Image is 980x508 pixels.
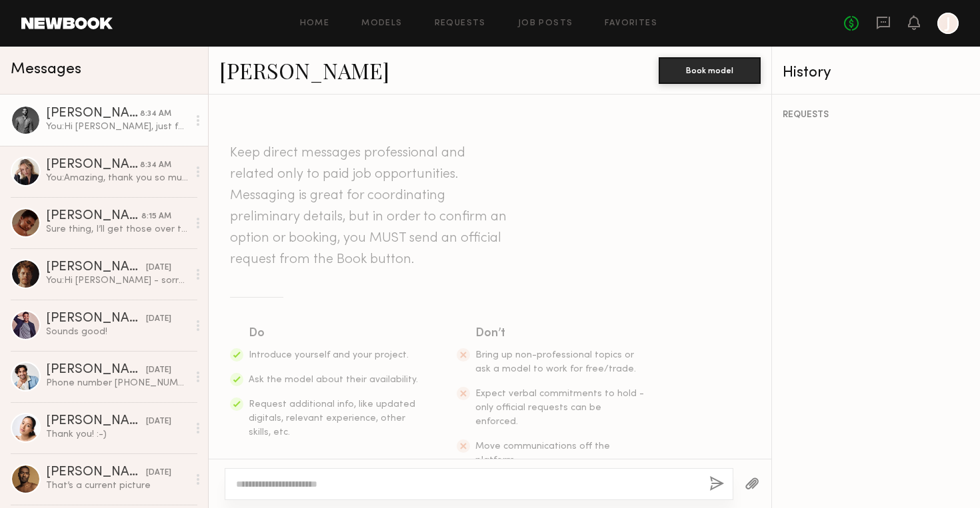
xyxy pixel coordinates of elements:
[146,415,171,428] div: [DATE]
[475,442,610,465] span: Move communications off the platform.
[219,56,389,85] a: [PERSON_NAME]
[249,351,409,360] span: Introduce yourself and your project.
[46,121,188,133] div: You: Hi [PERSON_NAME], just following up here! We're hoping to lock by EOW
[140,108,171,121] div: 8:34 AM
[46,274,188,287] div: You: Hi [PERSON_NAME] - sorry for the late response but we figured it out, all set. Thanks again.
[46,377,188,389] div: Phone number [PHONE_NUMBER] Email [EMAIL_ADDRESS][DOMAIN_NAME]
[230,142,510,270] header: Keep direct messages professional and related only to paid job opportunities. Messaging is great ...
[46,210,141,223] div: [PERSON_NAME]
[249,376,418,384] span: Ask the model about their availability.
[475,351,636,374] span: Bring up non-professional topics or ask a model to work for free/trade.
[46,261,146,274] div: [PERSON_NAME]
[300,19,330,28] a: Home
[46,223,188,236] div: Sure thing, I’ll get those over to you!
[659,64,761,75] a: Book model
[146,262,171,274] div: [DATE]
[435,19,486,28] a: Requests
[361,19,402,28] a: Models
[249,400,415,437] span: Request additional info, like updated digitals, relevant experience, other skills, etc.
[46,479,188,492] div: That’s a current picture
[249,324,419,343] div: Do
[659,57,761,84] button: Book model
[46,326,188,338] div: Sounds good!
[146,467,171,479] div: [DATE]
[46,364,146,377] div: [PERSON_NAME]
[46,172,188,184] div: You: Amazing, thank you so much! I'll share with our team :)
[46,428,188,441] div: Thank you! :-)
[46,158,140,172] div: [PERSON_NAME]
[46,415,146,428] div: [PERSON_NAME]
[11,62,81,77] span: Messages
[140,159,171,172] div: 8:34 AM
[518,19,573,28] a: Job Posts
[46,107,140,121] div: [PERSON_NAME]
[783,65,969,81] div: History
[475,324,646,343] div: Don’t
[605,19,657,28] a: Favorites
[475,389,644,426] span: Expect verbal commitments to hold - only official requests can be enforced.
[937,13,959,34] a: J
[46,466,146,479] div: [PERSON_NAME]
[146,364,171,377] div: [DATE]
[141,210,171,223] div: 8:15 AM
[783,111,969,120] div: REQUESTS
[46,312,146,326] div: [PERSON_NAME]
[146,313,171,326] div: [DATE]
